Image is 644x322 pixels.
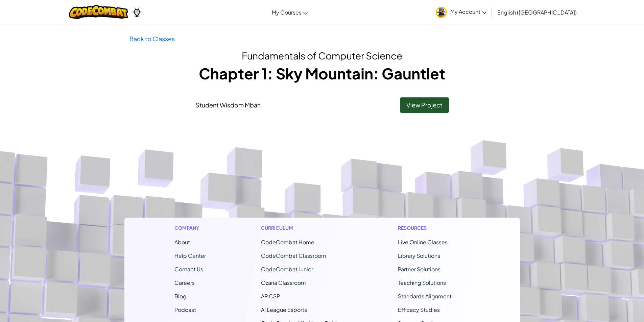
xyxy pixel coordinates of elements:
a: AI League Esports [261,306,307,313]
a: CodeCombat Classroom [261,252,326,259]
span: Contact Us [174,266,203,273]
a: Teaching Solutions [398,279,446,286]
img: Ozaria [132,7,142,17]
h1: Curriculum [261,224,343,231]
a: Podcast [174,306,196,313]
a: My Account [432,1,490,23]
a: Back to Classes [129,35,175,43]
span: CodeCombat Home [261,239,314,246]
span: My Courses [272,9,302,16]
a: English ([GEOGRAPHIC_DATA]) [494,3,580,21]
a: CodeCombat Junior [261,266,313,273]
h1: Chapter 1: Sky Mountain: Gauntlet [129,63,515,84]
h1: Company [174,224,206,231]
h1: Resources [398,224,470,231]
img: CodeCombat logo [69,5,128,19]
a: Help Center [174,252,206,259]
a: Blog [174,293,187,300]
a: View Project [400,97,449,113]
a: Partner Solutions [398,266,440,273]
a: My Courses [268,3,311,21]
a: Ozaria Classroom [261,279,306,286]
a: Live Online Classes [398,239,448,246]
img: avatar [436,7,447,18]
span: English ([GEOGRAPHIC_DATA]) [497,9,577,16]
a: Standards Alignment [398,293,452,300]
span: My Account [450,8,486,15]
a: About [174,239,190,246]
a: Careers [174,279,195,286]
a: Library Solutions [398,252,440,259]
a: AP CSP [261,293,280,300]
span: Student Wisdom Mbah [195,101,261,109]
a: Efficacy Studies [398,306,440,313]
h2: Fundamentals of Computer Science [129,49,515,63]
